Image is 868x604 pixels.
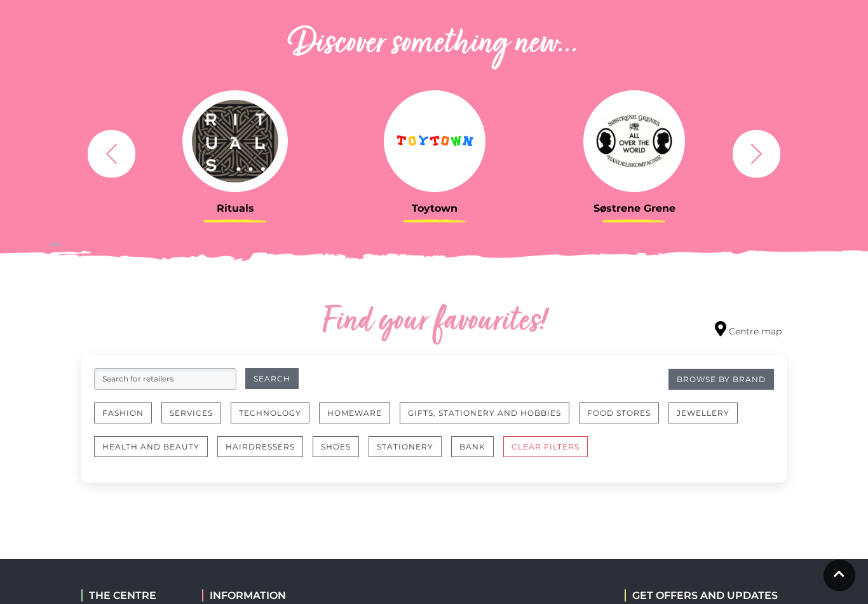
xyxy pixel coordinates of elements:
[81,589,183,601] h2: THE CENTRE
[202,302,666,343] h2: Find your favourites!
[231,402,319,436] a: Technology
[319,402,400,436] a: Homeware
[231,402,309,423] button: Technology
[313,436,369,470] a: Shoes
[668,402,747,436] a: Jewellery
[579,402,659,423] button: Food Stores
[369,436,451,470] a: Stationery
[245,368,299,389] button: Search
[217,436,303,457] button: Hairdressers
[94,368,236,390] input: Search for retailers
[202,589,364,601] h2: INFORMATION
[145,90,325,214] a: Rituals
[400,402,579,436] a: Gifts, Stationery and Hobbies
[94,436,208,457] button: Health and Beauty
[544,90,724,214] a: Søstrene Grene
[369,436,442,457] button: Stationery
[161,402,231,436] a: Services
[94,436,217,470] a: Health and Beauty
[344,202,525,214] h3: Toytown
[145,202,325,214] h3: Rituals
[625,589,778,601] h2: GET OFFERS AND UPDATES
[579,402,668,436] a: Food Stores
[544,202,724,214] h3: Søstrene Grene
[94,402,161,436] a: Fashion
[451,436,494,457] button: Bank
[503,436,597,470] a: CLEAR FILTERS
[715,321,782,338] a: Centre map
[319,402,390,423] button: Homeware
[344,90,525,214] a: Toytown
[503,436,588,457] button: CLEAR FILTERS
[313,436,359,457] button: Shoes
[451,436,503,470] a: Bank
[161,402,221,423] button: Services
[400,402,569,423] button: Gifts, Stationery and Hobbies
[668,402,738,423] button: Jewellery
[668,369,774,390] a: Browse By Brand
[81,24,787,65] h2: Discover something new...
[94,402,152,423] button: Fashion
[217,436,313,470] a: Hairdressers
